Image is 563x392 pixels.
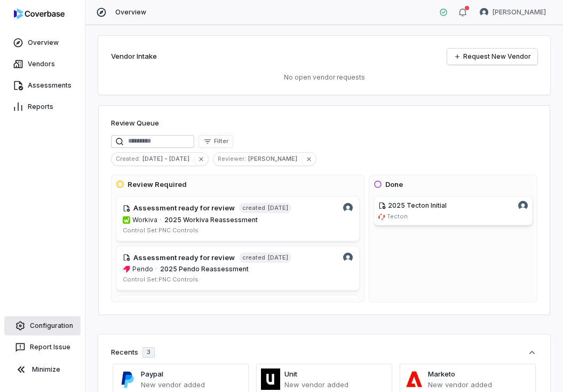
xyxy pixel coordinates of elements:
[160,265,249,273] span: 2025 Pendo Reassessment
[111,51,157,62] h2: Vendor Intake
[267,254,288,262] span: [DATE]
[199,135,233,148] button: Filter
[116,246,360,291] a: Daniel Aranibar avatarAssessment ready for reviewcreated[DATE]pendo.ioPendo·2025 Pendo Reassessme...
[4,316,81,335] a: Configuration
[116,196,360,241] a: Daniel Aranibar avatarAssessment ready for reviewcreated[DATE]workiva.comWorkiva·2025 Workiva Rea...
[473,4,552,20] button: Daniel Aranibar avatar[PERSON_NAME]
[343,253,353,262] img: Daniel Aranibar avatar
[164,216,258,224] span: 2025 Workiva Reassessment
[4,338,81,357] button: Report Issue
[2,33,83,52] a: Overview
[111,73,537,82] p: No open vendor requests
[142,154,194,163] span: [DATE] - [DATE]
[447,49,537,65] a: Request New Vendor
[480,8,488,17] img: Daniel Aranibar avatar
[128,179,187,190] h3: Review Required
[267,204,288,212] span: [DATE]
[343,203,353,213] img: Daniel Aranibar avatar
[14,9,65,19] img: logo-D7KZi-bG.svg
[388,201,447,209] span: 2025 Tecton Initial
[248,154,302,163] span: [PERSON_NAME]
[214,137,228,145] span: Filter
[133,203,235,214] h4: Assessment ready for review
[111,347,155,358] div: Recents
[112,154,142,163] span: Created :
[133,253,235,263] h4: Assessment ready for review
[123,276,199,283] span: Control Set: PNC Controls
[155,265,157,273] span: ·
[213,154,248,163] span: Reviewer :
[123,226,199,234] span: Control Set: PNC Controls
[132,216,157,224] span: Workiva
[284,370,297,378] a: Unit
[111,118,159,129] h1: Review Queue
[374,196,533,225] a: 2025 Tecton InitialDaniel Aranibar avatartecton.aiTecton
[4,359,81,380] button: Minimize
[2,54,83,74] a: Vendors
[518,201,528,210] img: Daniel Aranibar avatar
[116,295,360,340] a: Daniel Aranibar avatarAssessment ready for review
[493,8,546,17] span: [PERSON_NAME]
[115,8,146,17] span: Overview
[2,97,83,116] a: Reports
[385,179,403,190] h3: Done
[160,216,161,224] span: ·
[141,370,163,378] a: Paypal
[2,76,83,95] a: Assessments
[132,265,153,273] span: Pendo
[242,254,265,262] span: created
[428,370,455,378] a: Marketo
[242,204,265,212] span: created
[147,348,150,356] span: 3
[387,213,408,221] span: Tecton
[111,347,537,358] button: Recents3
